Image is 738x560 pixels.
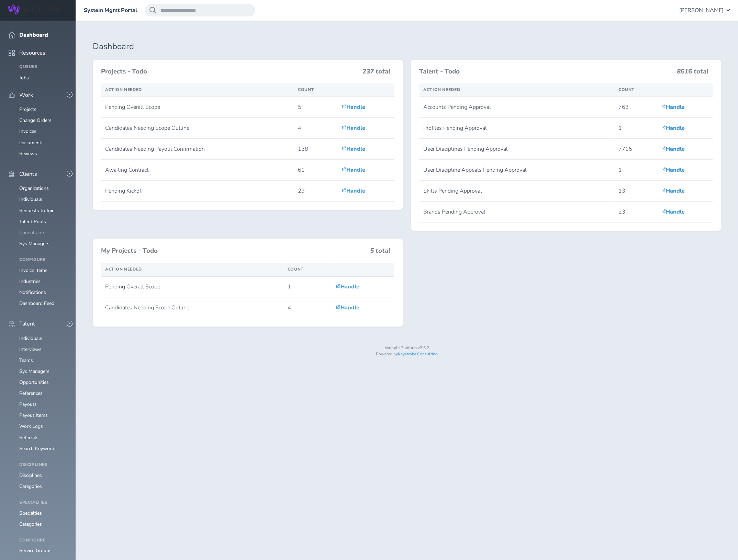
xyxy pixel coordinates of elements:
td: 763 [614,97,657,118]
a: Handle [661,187,685,195]
td: 4 [283,297,332,318]
h4: Disciplines [19,462,67,467]
td: Pending Overall Scope [101,97,294,118]
a: Payouts [19,401,37,408]
span: Count [618,87,635,92]
h3: 8516 total [677,68,708,78]
button: - [67,321,72,327]
td: 1 [614,118,657,139]
a: Industries [19,278,41,285]
h3: Projects - Todo [101,68,358,76]
a: Interviews [19,346,42,353]
a: Reviews [19,150,37,157]
span: Resources [19,50,45,56]
h1: Dashboard [93,42,721,52]
td: Candidates Needing Payout Confirmation [101,139,294,160]
a: Change Orders [19,117,52,124]
a: Categories [19,483,42,490]
span: Action Needed [105,87,142,92]
a: Consultants [19,229,45,236]
td: User Disciplines Pending Approval [419,139,614,160]
img: Wripple [8,4,60,14]
button: [PERSON_NAME] [679,4,730,16]
a: Handle [661,145,685,153]
a: Work Logs [19,423,43,430]
span: Clients [19,171,37,177]
h4: Specialties [19,500,67,505]
td: User Discipline Appeals Pending Approval [419,160,614,181]
td: Pending Overall Scope [101,276,283,297]
a: Projects [19,106,36,113]
a: Search Keywords [19,445,57,452]
a: Documents [19,139,44,146]
td: 5 [294,97,337,118]
td: 1 [283,276,332,297]
a: Dashboard Feed [19,300,54,307]
td: 1 [614,160,657,181]
a: Keystroke Consulting [398,351,438,357]
td: Brands Pending Approval [419,202,614,222]
a: Notifications [19,289,46,296]
span: Dashboard [19,32,48,38]
td: 4 [294,118,337,139]
a: Jobs [19,75,29,81]
a: Teams [19,357,33,364]
td: Profiles Pending Approval [419,118,614,139]
p: Powered by [93,352,721,357]
a: System Mgmt Portal [84,7,137,13]
span: Count [288,266,304,272]
td: Skills Pending Approval [419,181,614,202]
a: Individuals [19,335,42,342]
a: Talent Pools [19,218,46,225]
a: Specialties [19,510,42,516]
td: Pending Kickoff [101,181,294,202]
a: Referrals [19,434,38,441]
button: - [67,92,72,98]
a: Requests to Join [19,207,55,214]
button: - [67,171,72,176]
a: Categories [19,521,42,527]
h4: Queues [19,65,67,69]
span: Action Needed [105,266,142,272]
h3: 5 total [370,247,390,258]
a: Sys Managers [19,368,49,375]
td: Awaiting Contract [101,160,294,181]
a: Handle [342,103,365,111]
p: Wripple Platform v3.6.2 [93,346,721,351]
a: Handle [342,124,365,132]
span: Work [19,92,33,98]
a: Disciplines [19,472,42,479]
td: 13 [614,181,657,202]
a: Handle [661,124,685,132]
a: Service Groups [19,547,52,554]
a: Handle [661,166,685,174]
h3: 237 total [362,68,390,78]
span: Action Needed [423,87,460,92]
a: Organizations [19,185,49,192]
h4: Configure [19,538,67,543]
a: Handle [661,208,685,216]
td: 23 [614,202,657,222]
a: Handle [336,283,359,290]
a: Payout Items [19,412,48,419]
h4: Configure [19,258,67,262]
td: 7715 [614,139,657,160]
a: Invoice Items [19,267,47,274]
td: Accounts Pending Approval [419,97,614,118]
span: Count [298,87,314,92]
a: Handle [342,187,365,195]
span: Talent [19,321,35,327]
h3: My Projects - Todo [101,247,366,255]
a: Sys Managers [19,240,49,247]
a: Invoices [19,128,36,135]
a: Individuals [19,196,42,203]
span: [PERSON_NAME] [679,7,724,13]
td: Candidates Needing Scope Outline [101,118,294,139]
a: References [19,390,43,397]
a: Handle [342,145,365,153]
a: Handle [342,166,365,174]
a: Handle [336,304,359,311]
a: Opportunities [19,379,49,386]
td: 138 [294,139,337,160]
td: 29 [294,181,337,202]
